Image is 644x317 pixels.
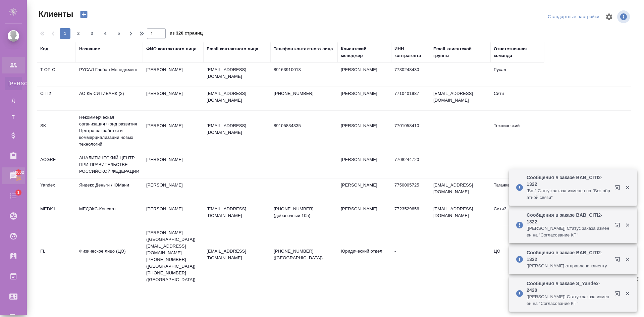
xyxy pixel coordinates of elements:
[490,87,544,110] td: Сити
[73,28,84,39] button: 2
[100,30,111,37] span: 4
[341,46,388,59] div: Клиентский менеджер
[76,63,143,87] td: РУСАЛ Глобал Менеджмент
[5,110,22,124] a: Т
[76,178,143,202] td: Яндекс Деньги / ЮМани
[621,290,634,297] button: Закрыть
[146,46,197,52] div: ФИО контактного лица
[170,29,203,39] span: из 320 страниц
[621,222,634,228] button: Закрыть
[143,202,203,226] td: [PERSON_NAME]
[37,87,76,110] td: CITI2
[527,225,610,239] p: [[PERSON_NAME]] Статус заказа изменен на "Согласование КП"
[490,119,544,143] td: Технический
[337,87,391,110] td: [PERSON_NAME]
[37,178,76,202] td: Yandex
[391,245,430,268] td: -
[433,46,487,59] div: Email клиентской группы
[490,245,544,268] td: ЦО
[37,153,76,176] td: ACGRF
[527,174,610,188] p: Сообщения в заказе BAB_CITI2-1322
[337,63,391,87] td: [PERSON_NAME]
[274,66,334,73] p: 89163910013
[494,46,541,59] div: Ответственная команда
[37,245,76,268] td: FL
[143,63,203,87] td: [PERSON_NAME]
[527,188,610,201] p: [Бот] Статус заказа изменен на "Без обратной связи"
[87,28,97,39] button: 3
[207,90,267,104] p: [EMAIL_ADDRESS][DOMAIN_NAME]
[79,46,100,52] div: Название
[76,9,92,20] button: Создать
[490,63,544,87] td: Русал
[527,249,610,263] p: Сообщения в заказе BAB_CITI2-1322
[143,87,203,110] td: [PERSON_NAME]
[113,28,124,39] button: 5
[8,114,18,120] span: Т
[73,30,84,37] span: 2
[100,28,111,39] button: 4
[391,153,430,176] td: 7708244720
[611,287,627,303] button: Открыть в новой вкладке
[76,151,143,178] td: АНАЛИТИЧЕСКИЙ ЦЕНТР ПРИ ПРАВИТЕЛЬСТВЕ РОССИЙСКОЙ ФЕДЕРАЦИИ
[430,202,490,226] td: [EMAIL_ADDRESS][DOMAIN_NAME]
[207,46,258,52] div: Email контактного лица
[5,77,22,90] a: [PERSON_NAME]
[527,280,610,294] p: Сообщения в заказе S_Yandex-2420
[391,178,430,202] td: 7750005725
[2,167,25,184] a: 10002
[113,30,124,37] span: 5
[391,87,430,110] td: 7710401987
[37,202,76,226] td: MEDK1
[274,206,334,219] p: [PHONE_NUMBER] (добавочный 105)
[76,202,143,226] td: МЕДЭКС-Консалт
[337,153,391,176] td: [PERSON_NAME]
[13,189,23,196] span: 1
[207,66,267,80] p: [EMAIL_ADDRESS][DOMAIN_NAME]
[274,46,333,52] div: Телефон контактного лица
[391,202,430,226] td: 7723529656
[207,248,267,261] p: [EMAIL_ADDRESS][DOMAIN_NAME]
[621,256,634,262] button: Закрыть
[37,119,76,143] td: SK
[76,111,143,151] td: Некоммерческая организация Фонд развития Центра разработки и коммерциализации новых технологий
[337,245,391,268] td: Юридический отдел
[5,94,22,107] a: Д
[37,9,73,19] span: Клиенты
[611,181,627,197] button: Открыть в новой вкладке
[394,46,427,59] div: ИНН контрагента
[527,263,610,269] p: [[PERSON_NAME] отправлена клиенту
[490,178,544,202] td: Таганка
[143,226,203,286] td: [PERSON_NAME] ([GEOGRAPHIC_DATA]) [EMAIL_ADDRESS][DOMAIN_NAME] [PHONE_NUMBER] ([GEOGRAPHIC_DATA])...
[207,206,267,219] p: [EMAIL_ADDRESS][DOMAIN_NAME]
[337,178,391,202] td: [PERSON_NAME]
[391,63,430,87] td: 7730248430
[37,63,76,87] td: T-OP-C
[546,12,601,22] div: split button
[490,202,544,226] td: Сити3
[337,119,391,143] td: [PERSON_NAME]
[9,169,28,176] span: 10002
[87,30,97,37] span: 3
[143,153,203,176] td: [PERSON_NAME]
[611,253,627,269] button: Открыть в новой вкладке
[430,87,490,110] td: [EMAIL_ADDRESS][DOMAIN_NAME]
[611,218,627,234] button: Открыть в новой вкладке
[143,119,203,143] td: [PERSON_NAME]
[391,119,430,143] td: 7701058410
[621,184,634,191] button: Закрыть
[617,10,631,23] span: Посмотреть информацию
[337,202,391,226] td: [PERSON_NAME]
[430,178,490,202] td: [EMAIL_ADDRESS][DOMAIN_NAME]
[527,294,610,307] p: [[PERSON_NAME]] Статус заказа изменен на "Согласование КП"
[274,122,334,129] p: 89105834335
[40,46,48,52] div: Код
[143,178,203,202] td: [PERSON_NAME]
[274,90,334,97] p: [PHONE_NUMBER]
[274,248,334,261] p: [PHONE_NUMBER] ([GEOGRAPHIC_DATA])
[601,9,617,25] span: Настроить таблицу
[76,87,143,110] td: АО КБ СИТИБАНК (2)
[207,122,267,136] p: [EMAIL_ADDRESS][DOMAIN_NAME]
[2,188,25,204] a: 1
[76,245,143,268] td: Физическое лицо (ЦО)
